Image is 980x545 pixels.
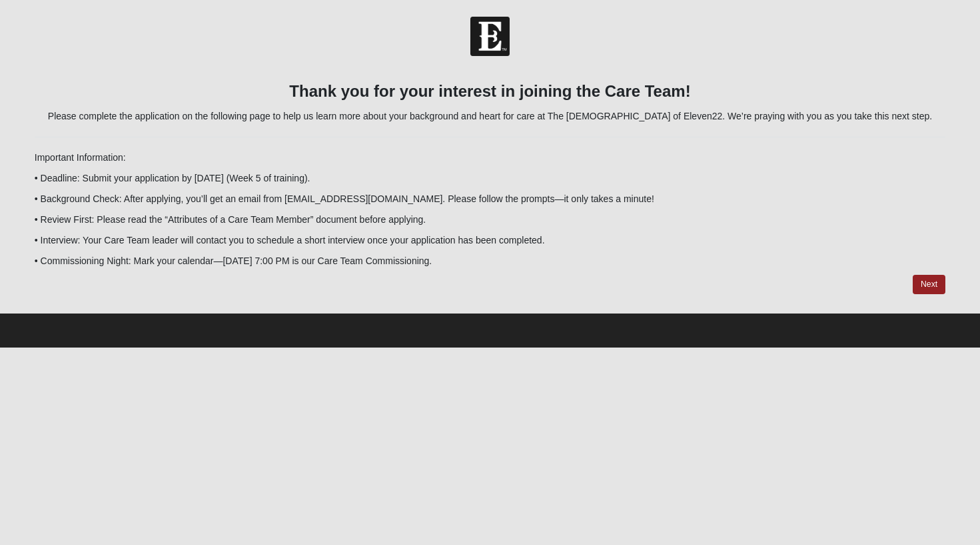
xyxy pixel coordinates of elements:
p: • Background Check: After applying, you’ll get an email from [EMAIL_ADDRESS][DOMAIN_NAME]. Please... [35,192,945,206]
p: • Interview: Your Care Team leader will contact you to schedule a short interview once your appli... [35,233,945,247]
span: Important Information: [35,152,126,163]
p: • Commissioning Night: Mark your calendar—[DATE] 7:00 PM is our Care Team Commissioning. [35,254,945,268]
p: Please complete the application on the following page to help us learn more about your background... [35,109,945,123]
p: • Review First: Please read the “Attributes of a Care Team Member” document before applying. [35,213,945,227]
img: Church of Eleven22 Logo [470,17,510,56]
a: Next [913,275,945,294]
p: • Deadline: Submit your application by [DATE] (Week 5 of training). [35,171,945,185]
h3: Thank you for your interest in joining the Care Team! [35,82,945,101]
